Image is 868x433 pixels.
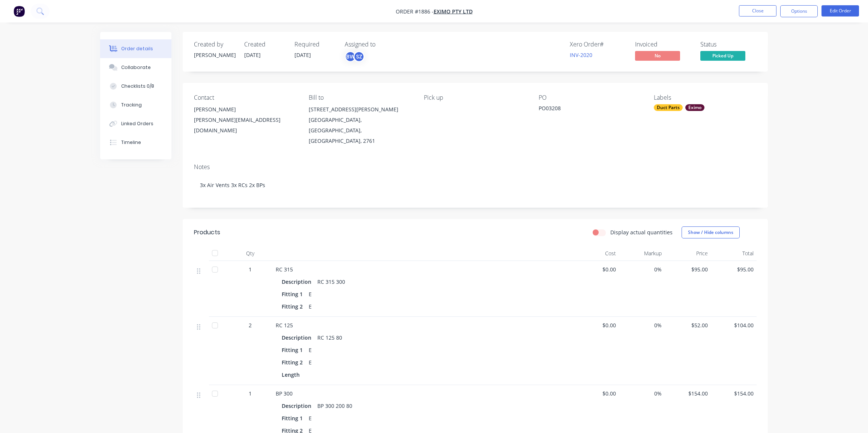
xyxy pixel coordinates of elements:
div: Fitting 1 [282,289,306,300]
div: Assigned to [345,41,420,48]
div: 3x Air Vents 3x RCs 2x BPs [194,174,757,196]
a: Eximo Pty Ltd [434,8,473,15]
span: 1 [249,265,252,273]
div: Contact [194,94,297,101]
div: Products [194,228,220,237]
span: $52.00 [668,321,708,329]
div: Labels [654,94,757,101]
span: Picked Up [700,51,745,60]
div: [PERSON_NAME][EMAIL_ADDRESS][DOMAIN_NAME] [194,115,297,136]
div: Created by [194,41,235,48]
div: Collaborate [121,64,151,71]
label: Display actual quantities [610,228,673,236]
div: Created [244,41,285,48]
div: RC 125 80 [314,332,345,343]
span: 2 [249,321,252,329]
div: BW [345,51,356,62]
div: [STREET_ADDRESS][PERSON_NAME][GEOGRAPHIC_DATA], [GEOGRAPHIC_DATA], [GEOGRAPHIC_DATA], 2761 [309,104,411,146]
div: Xero Order # [570,41,626,48]
iframe: Intercom live chat [842,408,860,426]
div: Timeline [121,139,141,146]
div: Qty [228,246,273,261]
span: $0.00 [576,390,616,397]
img: Factory [14,6,25,17]
button: Show / Hide columns [682,226,740,238]
span: BP 300 [276,390,293,397]
div: Linked Orders [121,120,153,127]
div: Total [711,246,757,261]
button: Edit Order [821,5,859,16]
div: Length [282,369,303,380]
span: 1 [249,390,252,397]
div: Eximo [685,104,704,111]
span: $95.00 [668,265,708,273]
button: Linked Orders [100,114,171,133]
div: Invoiced [635,41,691,48]
div: Fitting 1 [282,413,306,424]
span: $0.00 [576,321,616,329]
button: Tracking [100,96,171,114]
button: Timeline [100,133,171,152]
div: PO [539,94,641,101]
div: Required [294,41,336,48]
div: [PERSON_NAME][PERSON_NAME][EMAIL_ADDRESS][DOMAIN_NAME] [194,104,297,136]
span: 0% [622,265,662,273]
div: Checklists 0/8 [121,83,154,90]
div: E [306,413,315,424]
span: $154.00 [714,390,754,397]
div: [GEOGRAPHIC_DATA], [GEOGRAPHIC_DATA], [GEOGRAPHIC_DATA], 2761 [309,115,411,146]
div: Cost [573,246,619,261]
div: [STREET_ADDRESS][PERSON_NAME] [309,104,411,115]
div: Duct Parts [654,104,683,111]
div: Fitting 1 [282,345,306,355]
span: No [635,51,680,60]
span: $95.00 [714,265,754,273]
div: E [306,301,315,312]
div: BP 300 200 80 [314,400,355,411]
span: $154.00 [668,390,708,397]
div: [PERSON_NAME] [194,104,297,115]
div: [PERSON_NAME] [194,51,235,59]
span: RC 315 [276,266,293,273]
span: 0% [622,390,662,397]
button: Close [739,5,776,16]
div: E [306,357,315,368]
div: Bill to [309,94,411,101]
span: RC 125 [276,322,293,329]
span: [DATE] [244,51,261,58]
div: Status [700,41,757,48]
button: Order details [100,39,171,58]
div: SZ [353,51,365,62]
button: Collaborate [100,58,171,77]
div: Fitting 2 [282,357,306,368]
span: [DATE] [294,51,311,58]
div: Description [282,332,314,343]
div: Fitting 2 [282,301,306,312]
div: RC 315 300 [314,276,348,287]
div: Markup [619,246,665,261]
div: Description [282,276,314,287]
span: 0% [622,321,662,329]
a: INV-2020 [570,51,592,58]
button: Checklists 0/8 [100,77,171,96]
span: Order #1886 - [396,8,434,15]
div: Pick up [424,94,527,101]
div: Description [282,400,314,411]
div: E [306,345,315,355]
div: Notes [194,163,757,171]
button: Options [780,5,818,17]
div: Price [665,246,711,261]
span: $104.00 [714,321,754,329]
span: $0.00 [576,265,616,273]
div: Order details [121,45,153,52]
button: BWSZ [345,51,365,62]
div: E [306,289,315,300]
div: Tracking [121,102,142,108]
div: PO03208 [539,104,632,115]
button: Picked Up [700,51,745,62]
